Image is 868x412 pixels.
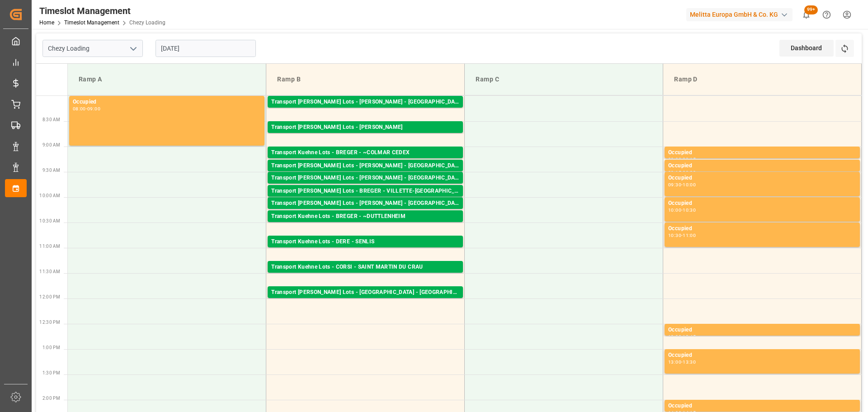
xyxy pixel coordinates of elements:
[271,288,459,297] div: Transport [PERSON_NAME] Lots - [GEOGRAPHIC_DATA] - [GEOGRAPHIC_DATA]
[683,157,696,161] div: 09:15
[271,170,459,178] div: Pallets: 1,TU: ,City: [GEOGRAPHIC_DATA],Arrival: [DATE] 00:00:00
[681,233,683,237] div: -
[681,157,683,161] div: -
[668,161,856,170] div: Occupied
[39,294,60,299] span: 12:00 PM
[804,5,818,14] span: 99+
[796,5,816,25] button: show 100 new notifications
[668,208,681,212] div: 10:00
[668,224,856,233] div: Occupied
[39,218,60,223] span: 10:30 AM
[681,335,683,339] div: -
[39,193,60,198] span: 10:00 AM
[64,19,119,26] a: Timeslot Management
[271,98,459,107] div: Transport [PERSON_NAME] Lots - [PERSON_NAME] - [GEOGRAPHIC_DATA][PERSON_NAME]
[681,208,683,212] div: -
[271,148,459,157] div: Transport Kuehne Lots - BREGER - ~COLMAR CEDEX
[271,237,459,246] div: Transport Kuehne Lots - DERE - SENLIS
[39,4,165,18] div: Timeslot Management
[668,170,681,175] div: 09:15
[42,370,60,375] span: 1:30 PM
[271,221,459,229] div: Pallets: 1,TU: 52,City: ~[GEOGRAPHIC_DATA],Arrival: [DATE] 00:00:00
[816,5,837,25] button: Help Center
[87,107,100,111] div: 09:00
[668,183,681,187] div: 09:30
[681,360,683,364] div: -
[42,117,60,122] span: 8:30 AM
[683,335,696,339] div: 12:45
[686,8,793,21] div: Melitta Europa GmbH & Co. KG
[39,269,60,274] span: 11:30 AM
[271,161,459,170] div: Transport [PERSON_NAME] Lots - [PERSON_NAME] - [GEOGRAPHIC_DATA]
[271,199,459,208] div: Transport [PERSON_NAME] Lots - [PERSON_NAME] - [GEOGRAPHIC_DATA]
[271,297,459,305] div: Pallets: 4,TU: 760,City: [GEOGRAPHIC_DATA],Arrival: [DATE] 00:00:00
[683,170,696,175] div: 09:30
[42,345,60,350] span: 1:00 PM
[271,132,459,140] div: Pallets: 1,TU: ,City: CARQUEFOU,Arrival: [DATE] 00:00:00
[668,335,681,339] div: 12:30
[73,98,261,107] div: Occupied
[271,123,459,132] div: Transport [PERSON_NAME] Lots - [PERSON_NAME]
[73,107,86,111] div: 08:00
[668,148,856,157] div: Occupied
[681,183,683,187] div: -
[668,351,856,360] div: Occupied
[668,174,856,183] div: Occupied
[271,187,459,196] div: Transport [PERSON_NAME] Lots - BREGER - VILLETTE-[GEOGRAPHIC_DATA]
[779,40,834,57] div: Dashboard
[271,157,459,165] div: Pallets: ,TU: 46,City: ~COLMAR CEDEX,Arrival: [DATE] 00:00:00
[683,360,696,364] div: 13:30
[683,233,696,237] div: 11:00
[670,71,854,88] div: Ramp D
[668,360,681,364] div: 13:00
[271,196,459,204] div: Pallets: 10,TU: 742,City: [GEOGRAPHIC_DATA],Arrival: [DATE] 00:00:00
[274,71,457,88] div: Ramp B
[75,71,259,88] div: Ramp A
[86,107,87,111] div: -
[126,42,140,56] button: open menu
[39,320,60,325] span: 12:30 PM
[42,168,60,173] span: 9:30 AM
[683,208,696,212] div: 10:30
[271,107,459,114] div: Pallets: ,TU: 35,City: [GEOGRAPHIC_DATA][PERSON_NAME],Arrival: [DATE] 00:00:00
[271,212,459,221] div: Transport Kuehne Lots - BREGER - ~DUTTLENHEIM
[472,71,656,88] div: Ramp C
[271,174,459,183] div: Transport [PERSON_NAME] Lots - [PERSON_NAME] - [GEOGRAPHIC_DATA]
[668,157,681,161] div: 09:00
[271,272,459,279] div: Pallets: ,TU: 622,City: [GEOGRAPHIC_DATA][PERSON_NAME],Arrival: [DATE] 00:00:00
[668,233,681,237] div: 10:30
[42,40,143,57] input: Type to search/select
[668,326,856,335] div: Occupied
[39,19,54,26] a: Home
[156,40,256,57] input: DD-MM-YYYY
[668,402,856,411] div: Occupied
[271,183,459,190] div: Pallets: ,TU: 232,City: [GEOGRAPHIC_DATA],Arrival: [DATE] 00:00:00
[686,6,796,23] button: Melitta Europa GmbH & Co. KG
[271,263,459,272] div: Transport Kuehne Lots - CORSI - SAINT MARTIN DU CRAU
[683,183,696,187] div: 10:00
[681,170,683,175] div: -
[42,142,60,147] span: 9:00 AM
[271,208,459,216] div: Pallets: ,TU: 93,City: [GEOGRAPHIC_DATA],Arrival: [DATE] 00:00:00
[668,199,856,208] div: Occupied
[39,244,60,249] span: 11:00 AM
[271,246,459,254] div: Pallets: 1,TU: 490,City: [GEOGRAPHIC_DATA],Arrival: [DATE] 00:00:00
[42,396,60,401] span: 2:00 PM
